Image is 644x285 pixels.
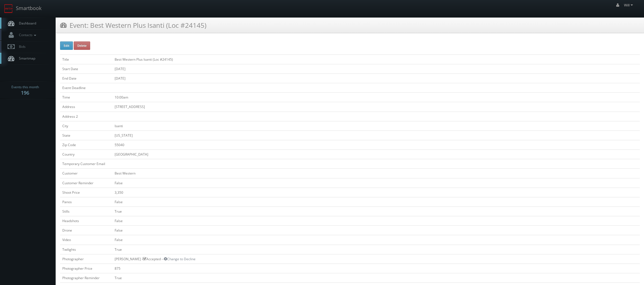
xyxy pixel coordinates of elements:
span: Will [624,3,635,8]
button: Edit [60,41,73,50]
td: Best Western Plus Isanti (Loc #24145) [112,55,640,64]
td: [PERSON_NAME] - Accepted -- [112,254,640,264]
span: Bids [16,44,26,49]
td: False [112,226,640,235]
td: False [112,178,640,188]
td: Customer [60,169,112,178]
a: Change to Decline [164,257,196,261]
td: Photographer Reminder [60,273,112,282]
td: [STREET_ADDRESS] [112,102,640,112]
td: Panos [60,197,112,207]
td: [DATE] [112,73,640,83]
td: Start Date [60,64,112,73]
td: Drone [60,226,112,235]
td: End Date [60,73,112,83]
td: Address [60,102,112,112]
td: State [60,131,112,140]
h3: Event: Best Western Plus Isanti (Loc #24145) [60,20,206,30]
td: [GEOGRAPHIC_DATA] [112,150,640,159]
td: Shoot Price [60,188,112,197]
td: Photographer [60,254,112,264]
td: 875 [112,264,640,273]
td: False [112,197,640,207]
td: False [112,235,640,245]
td: Isanti [112,121,640,131]
button: Delete [74,41,90,50]
td: True [112,245,640,254]
td: Address 2 [60,112,112,121]
span: Smartmap [16,56,35,61]
td: City [60,121,112,131]
td: Customer Reminder [60,178,112,188]
td: Event Deadline [60,83,112,93]
td: [US_STATE] [112,131,640,140]
span: Events this month [11,84,39,90]
td: 55040 [112,140,640,149]
strong: 196 [21,89,29,96]
td: True [112,207,640,216]
span: Contacts [16,33,38,37]
td: 3,350 [112,188,640,197]
td: Temporary Customer Email [60,159,112,169]
td: Stills [60,207,112,216]
td: Best Western [112,169,640,178]
span: Dashboard [16,21,36,26]
td: Title [60,55,112,64]
td: Photographer Price [60,264,112,273]
img: smartbook-logo.png [4,4,13,13]
td: True [112,273,640,282]
td: Country [60,150,112,159]
td: 10:00am [112,93,640,102]
td: False [112,216,640,226]
td: Zip Code [60,140,112,149]
td: [DATE] [112,64,640,73]
td: Video [60,235,112,245]
td: Twilights [60,245,112,254]
td: Headshots [60,216,112,226]
td: Time [60,93,112,102]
